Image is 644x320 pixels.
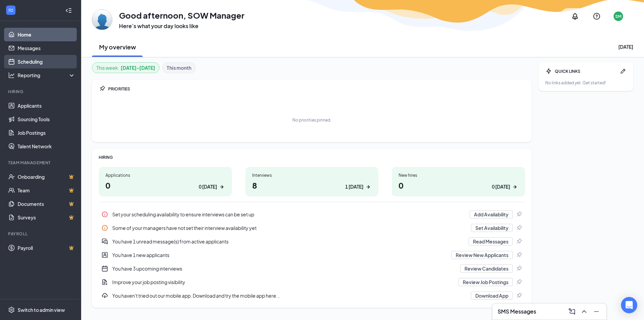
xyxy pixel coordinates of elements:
div: PRIORITIES [108,86,525,92]
h3: Here’s what your day looks like [119,22,244,30]
div: You have 1 new applicants [112,252,447,258]
button: Set Availability [471,224,513,232]
div: No priorities pinned. [292,117,331,123]
h3: SMS Messages [498,308,536,315]
svg: UserEntity [101,252,108,258]
a: OnboardingCrown [18,170,75,184]
a: Scheduling [18,55,75,68]
div: Payroll [8,231,74,237]
div: HIRING [99,154,525,160]
a: SurveysCrown [18,211,75,224]
button: Review New Applicants [451,251,513,259]
svg: DocumentAdd [101,279,108,285]
a: DocumentAddImprove your job posting visibilityReview Job PostingsPin [99,275,525,289]
svg: Collapse [65,7,72,14]
h1: 0 [105,179,225,191]
div: Open Intercom Messenger [621,297,637,313]
svg: WorkstreamLogo [7,7,14,14]
svg: ArrowRight [365,184,372,190]
a: New hires00 [DATE]ArrowRight [392,167,525,196]
b: This month [167,64,191,71]
div: New hires [399,172,518,178]
div: You have 1 unread message(s) from active applicants [112,238,464,245]
button: ChevronUp [578,306,589,317]
b: [DATE] - [DATE] [121,64,155,71]
svg: Pin [516,279,522,285]
svg: Info [101,225,108,231]
svg: Pin [516,265,522,272]
svg: QuestionInfo [593,12,601,20]
svg: ArrowRight [511,184,518,190]
div: You have 1 new applicants [99,248,525,262]
a: Talent Network [18,140,75,153]
a: Applications00 [DATE]ArrowRight [99,167,232,196]
a: InfoSome of your managers have not set their interview availability yetSet AvailabilityPin [99,221,525,235]
svg: CalendarNew [101,265,108,272]
div: SM [615,14,621,19]
svg: Minimize [592,307,600,316]
a: TeamCrown [18,184,75,197]
div: You haven't tried out our mobile app. Download and try the mobile app here... [112,292,467,299]
h1: Good afternoon, SOW Manager [119,9,244,21]
h1: 0 [399,179,518,191]
button: Minimize [590,306,601,317]
svg: Pin [516,292,522,299]
div: Some of your managers have not set their interview availability yet [99,221,525,235]
div: Applications [105,172,225,178]
svg: Pin [516,252,522,258]
button: Review Job Postings [458,278,513,286]
a: UserEntityYou have 1 new applicantsReview New ApplicantsPin [99,248,525,262]
button: Add Availability [470,210,513,218]
div: 0 [DATE] [199,183,217,190]
button: Review Candidates [460,264,513,273]
div: Interviews [252,172,372,178]
div: Hiring [8,89,74,94]
svg: ChevronUp [580,307,588,316]
div: Set your scheduling availability to ensure interviews can be set up [99,208,525,221]
a: DocumentsCrown [18,197,75,211]
a: Applicants [18,99,75,112]
svg: ArrowRight [218,184,225,190]
div: 0 [DATE] [492,183,510,190]
svg: Settings [8,306,15,313]
img: SOW Manager [92,9,112,30]
button: Download App [471,292,513,300]
div: You have 3 upcoming interviews [99,262,525,275]
button: Read Messages [469,237,513,246]
a: Interviews81 [DATE]ArrowRight [245,167,379,196]
svg: Info [101,211,108,218]
a: DoubleChatActiveYou have 1 unread message(s) from active applicantsRead MessagesPin [99,235,525,248]
svg: Download [101,292,108,299]
svg: Analysis [8,72,15,79]
a: CalendarNewYou have 3 upcoming interviewsReview CandidatesPin [99,262,525,275]
svg: Pen [620,68,626,74]
a: Job Postings [18,126,75,140]
svg: Pin [516,211,522,218]
div: Improve your job posting visibility [99,275,525,289]
div: No links added yet. Get started! [545,80,626,86]
svg: Bolt [545,68,552,74]
div: 1 [DATE] [345,183,363,190]
a: DownloadYou haven't tried out our mobile app. Download and try the mobile app here...Download AppPin [99,289,525,302]
svg: Pin [99,85,105,92]
div: You have 3 upcoming interviews [112,265,456,272]
div: Set your scheduling availability to ensure interviews can be set up [112,211,466,218]
h2: My overview [99,43,136,51]
div: Reporting [18,72,76,79]
div: This week : [96,64,155,71]
a: Messages [18,41,75,55]
div: Some of your managers have not set their interview availability yet [112,225,467,231]
div: You haven't tried out our mobile app. Download and try the mobile app here... [99,289,525,302]
div: You have 1 unread message(s) from active applicants [99,235,525,248]
div: Switch to admin view [18,306,65,313]
svg: DoubleChatActive [101,238,108,245]
a: Sourcing Tools [18,112,75,126]
div: Improve your job posting visibility [112,279,454,285]
a: InfoSet your scheduling availability to ensure interviews can be set upAdd AvailabilityPin [99,208,525,221]
a: Home [18,28,75,41]
button: ComposeMessage [566,306,577,317]
svg: ComposeMessage [568,307,576,316]
div: Team Management [8,160,74,166]
svg: Pin [516,225,522,231]
svg: Notifications [571,12,579,20]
